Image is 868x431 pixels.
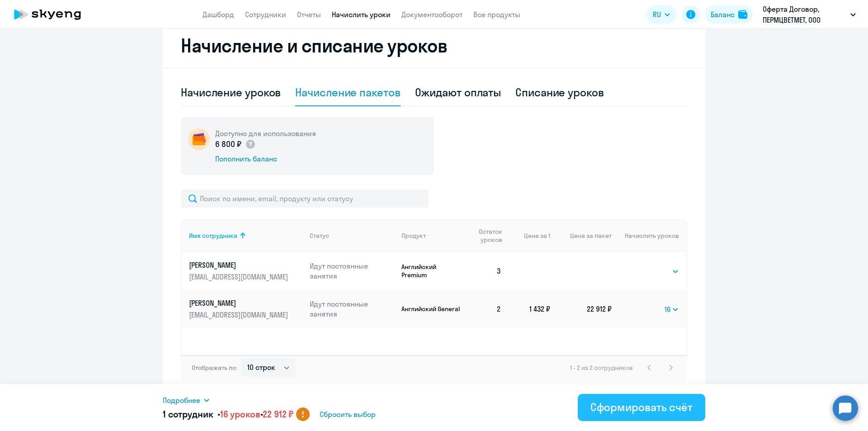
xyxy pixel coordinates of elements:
[263,408,293,420] span: 22 912 ₽
[181,85,281,99] div: Начисление уроков
[570,364,633,372] span: 1 - 2 из 2 сотрудников
[401,232,426,240] div: Продукт
[189,232,237,240] div: Имя сотрудника
[310,299,395,319] p: Идут постоянные занятия
[550,290,612,328] td: 22 912 ₽
[462,290,509,328] td: 2
[612,219,686,252] th: Начислить уроков
[415,85,501,99] div: Ожидают оплаты
[758,4,860,25] button: Оферта Договор, ПЕРМЦВЕТМЕТ, ООО
[462,252,509,290] td: 3
[215,128,316,138] h5: Доступно для использования
[470,227,509,244] div: Остаток уроков
[590,400,693,414] div: Сформировать счёт
[181,35,687,57] h2: Начисление и списание уроков
[245,10,286,19] a: Сотрудники
[189,298,302,320] a: [PERSON_NAME][EMAIL_ADDRESS][DOMAIN_NAME]
[189,298,290,308] p: [PERSON_NAME]
[578,394,705,421] button: Сформировать счёт
[738,10,747,19] img: balance
[401,305,462,313] p: Английский General
[711,9,735,20] div: Баланс
[320,409,376,420] span: Сбросить выбор
[163,395,200,406] span: Подробнее
[473,10,520,19] a: Все продукты
[705,5,753,24] button: Балансbalance
[181,189,429,208] input: Поиск по имени, email, продукту или статусу
[401,232,462,240] div: Продукт
[470,227,502,244] span: Остаток уроков
[646,5,676,24] button: RU
[192,364,237,372] span: Отображать по:
[763,4,847,25] p: Оферта Договор, ПЕРМЦВЕТМЕТ, ООО
[515,85,604,99] div: Списание уроков
[310,261,395,281] p: Идут постоянные занятия
[215,154,316,164] div: Пополнить баланс
[401,263,462,279] p: Английский Premium
[189,260,302,282] a: [PERSON_NAME][EMAIL_ADDRESS][DOMAIN_NAME]
[295,85,400,99] div: Начисление пакетов
[189,272,290,282] p: [EMAIL_ADDRESS][DOMAIN_NAME]
[189,232,302,240] div: Имя сотрудника
[203,10,234,19] a: Дашборд
[509,219,550,252] th: Цена за 1
[310,232,329,240] div: Статус
[163,408,293,421] h5: 1 сотрудник • •
[310,232,395,240] div: Статус
[189,260,290,270] p: [PERSON_NAME]
[509,290,550,328] td: 1 432 ₽
[188,128,210,150] img: wallet-circle.png
[220,408,260,420] span: 16 уроков
[550,219,612,252] th: Цена за пакет
[332,10,391,19] a: Начислить уроки
[401,10,462,19] a: Документооборот
[297,10,321,19] a: Отчеты
[215,138,256,150] p: 6 800 ₽
[189,310,290,320] p: [EMAIL_ADDRESS][DOMAIN_NAME]
[653,9,661,20] span: RU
